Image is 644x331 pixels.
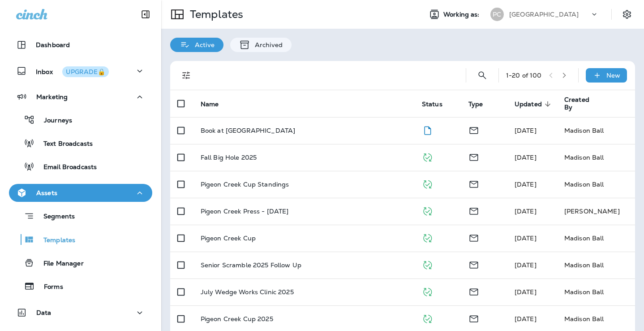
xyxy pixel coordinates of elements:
span: Madison Ball [515,126,537,135]
span: Created By [564,96,597,111]
span: Madison Ball [515,261,537,269]
p: Journeys [35,117,72,125]
button: Filters [177,66,195,84]
p: Book at [GEOGRAPHIC_DATA] [201,127,296,134]
td: Madison Ball [557,279,635,305]
span: Email [468,126,479,134]
button: Forms [9,277,152,296]
p: Marketing [36,93,68,100]
button: Templates [9,230,152,249]
p: Assets [36,189,57,196]
span: Working as: [443,11,481,18]
div: PC [490,8,504,21]
p: Forms [35,283,63,292]
button: Journeys [9,110,152,129]
p: [GEOGRAPHIC_DATA] [509,11,579,18]
p: Senior Scramble 2025 Follow Up [201,261,301,269]
span: Status [422,100,454,108]
button: InboxUPGRADE🔒 [9,62,152,80]
span: Status [422,100,442,108]
td: Madison Ball [557,144,635,171]
p: File Manager [34,260,84,268]
p: Data [36,309,52,316]
span: Updated [515,100,542,108]
button: UPGRADE🔒 [62,66,109,77]
p: Email Broadcasts [34,163,97,172]
span: Madison Ball [515,207,537,215]
span: Published [422,179,433,187]
span: Madison Ball [515,315,537,323]
span: Draft [422,126,433,134]
span: Published [422,260,433,268]
span: Published [422,206,433,214]
button: Search Templates [473,66,491,84]
span: Madison Ball [515,153,537,161]
span: Email [468,287,479,295]
span: Published [422,152,433,161]
td: [PERSON_NAME] [557,198,635,225]
p: Templates [186,8,243,21]
span: Published [422,314,433,322]
p: Pigeon Creek Cup Standings [201,181,289,188]
span: Updated [515,100,554,108]
p: Inbox [36,66,109,76]
span: Madison Ball [515,234,537,242]
p: Fall Big Hole 2025 [201,154,257,161]
span: Email [468,314,479,322]
span: Email [468,206,479,214]
button: Segments [9,206,152,226]
div: 1 - 20 of 100 [506,72,542,79]
button: Settings [619,6,635,22]
span: Name [201,100,231,108]
td: Madison Ball [557,117,635,144]
p: Dashboard [36,41,70,48]
span: Madison Ball [515,180,537,188]
button: Data [9,304,152,322]
p: Archived [250,41,283,48]
button: Dashboard [9,36,152,54]
span: Created By [564,96,609,111]
span: Published [422,287,433,295]
p: Active [190,41,215,48]
span: Email [468,152,479,161]
p: Templates [34,236,75,245]
button: Text Broadcasts [9,134,152,152]
button: Collapse Sidebar [133,5,158,23]
button: Marketing [9,88,152,106]
td: Madison Ball [557,252,635,279]
p: Pigeon Creek Press - [DATE] [201,208,289,215]
span: Type [468,100,483,108]
span: Type [468,100,495,108]
button: Assets [9,184,152,202]
button: Email Broadcasts [9,157,152,176]
span: Madison Ball [515,288,537,296]
div: UPGRADE🔒 [66,69,105,75]
button: File Manager [9,253,152,272]
p: Pigeon Creek Cup [201,235,256,242]
span: Email [468,260,479,268]
p: New [606,72,620,79]
span: Email [468,233,479,241]
p: Pigeon Creek Cup 2025 [201,315,273,322]
p: Text Broadcasts [34,140,93,148]
p: Segments [34,213,75,222]
p: July Wedge Works Clinic 2025 [201,288,294,296]
span: Published [422,233,433,241]
span: Email [468,179,479,187]
span: Name [201,100,219,108]
td: Madison Ball [557,225,635,252]
td: Madison Ball [557,171,635,198]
